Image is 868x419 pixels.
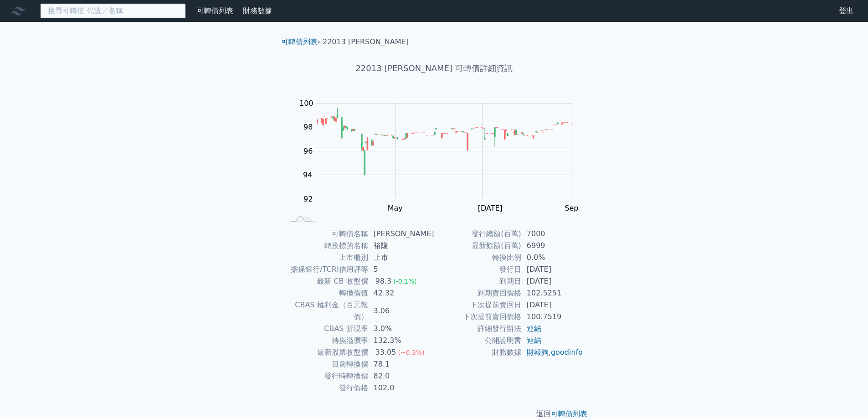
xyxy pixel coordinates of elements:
[285,275,368,287] td: 最新 CB 收盤價
[285,228,368,240] td: 可轉債名稱
[521,311,584,323] td: 100.7519
[285,323,368,335] td: CBAS 折現率
[388,204,403,212] tspan: May
[434,228,521,240] td: 發行總額(百萬)
[368,264,434,275] td: 5
[303,195,313,203] tspan: 92
[527,336,541,345] a: 連結
[285,264,368,275] td: 擔保銀行/TCRI信用評等
[197,6,233,15] a: 可轉債列表
[368,323,434,335] td: 3.0%
[285,335,368,347] td: 轉換溢價率
[521,287,584,299] td: 102.5251
[368,382,434,394] td: 102.0
[434,264,521,275] td: 發行日
[521,240,584,252] td: 6999
[295,99,586,212] g: Chart
[285,382,368,394] td: 發行價格
[434,275,521,287] td: 到期日
[285,347,368,358] td: 最新股票收盤價
[398,349,424,356] span: (+0.3%)
[434,335,521,347] td: 公開說明書
[281,37,318,46] a: 可轉債列表
[323,36,409,47] li: 22013 [PERSON_NAME]
[527,324,541,333] a: 連結
[281,36,320,47] li: ›
[832,4,861,18] a: 登出
[299,99,313,108] tspan: 100
[521,299,584,311] td: [DATE]
[521,264,584,275] td: [DATE]
[303,171,312,179] tspan: 94
[285,240,368,252] td: 轉換標的名稱
[527,348,549,357] a: 財報狗
[285,299,368,323] td: CBAS 權利金（百元報價）
[368,252,434,264] td: 上市
[565,204,578,212] tspan: Sep
[303,147,313,155] tspan: 96
[274,62,595,75] h1: 22013 [PERSON_NAME] 可轉債詳細資訊
[374,347,398,358] div: 33.05
[243,6,272,15] a: 財務數據
[521,228,584,240] td: 7000
[285,370,368,382] td: 發行時轉換價
[551,409,587,418] a: 可轉債列表
[368,240,434,252] td: 裕隆
[368,299,434,323] td: 3.06
[434,347,521,358] td: 財務數據
[368,335,434,347] td: 132.3%
[521,347,584,358] td: ,
[434,240,521,252] td: 最新餘額(百萬)
[285,358,368,370] td: 目前轉換價
[303,123,313,131] tspan: 98
[478,204,503,212] tspan: [DATE]
[374,275,394,287] div: 98.3
[521,275,584,287] td: [DATE]
[368,228,434,240] td: [PERSON_NAME]
[551,348,583,357] a: goodinfo
[368,370,434,382] td: 82.0
[40,3,186,19] input: 搜尋可轉債 代號／名稱
[434,287,521,299] td: 到期賣回價格
[521,252,584,264] td: 0.0%
[434,299,521,311] td: 下次提前賣回日
[368,358,434,370] td: 78.1
[368,287,434,299] td: 42.32
[434,323,521,335] td: 詳細發行辦法
[393,278,417,285] span: (-0.1%)
[285,252,368,264] td: 上市櫃別
[822,375,868,419] iframe: Chat Widget
[434,311,521,323] td: 下次提前賣回價格
[434,252,521,264] td: 轉換比例
[285,287,368,299] td: 轉換價值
